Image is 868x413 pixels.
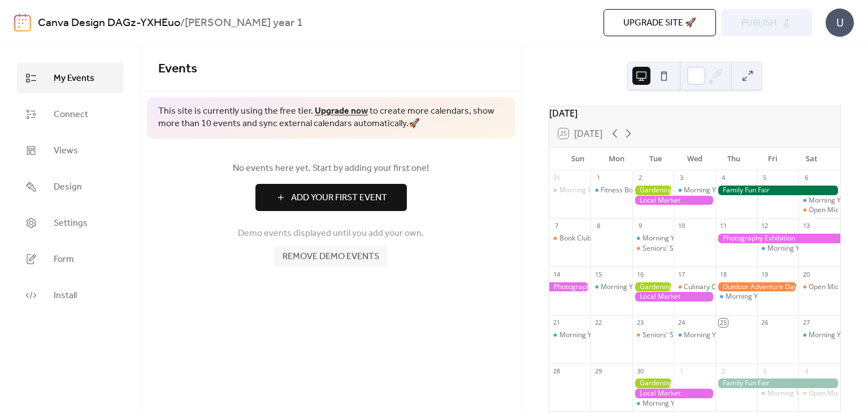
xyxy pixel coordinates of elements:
[17,99,124,130] a: Connect
[549,282,591,292] div: Photography Exhibition
[601,282,661,292] div: Morning Yoga Bliss
[54,108,88,122] span: Connect
[594,222,602,230] div: 8
[643,330,702,340] div: Seniors' Social Tea
[17,280,124,311] a: Install
[632,292,715,302] div: Local Market
[594,319,602,327] div: 22
[719,222,727,230] div: 11
[677,319,685,327] div: 24
[809,205,857,215] div: Open Mic Night
[674,186,715,195] div: Morning Yoga Bliss
[632,389,715,398] div: Local Market
[802,174,810,182] div: 6
[38,12,180,34] a: Canva Design DAGz-YXHEuo
[54,144,78,158] span: Views
[719,174,727,182] div: 4
[549,234,591,243] div: Book Club Gathering
[558,148,597,170] div: Sun
[684,330,744,340] div: Morning Yoga Bliss
[677,222,685,230] div: 10
[753,148,792,170] div: Fri
[604,9,716,36] button: Upgrade site 🚀
[643,234,703,243] div: Morning Yoga Bliss
[632,244,674,253] div: Seniors' Social Tea
[726,292,786,302] div: Morning Yoga Bliss
[559,330,620,340] div: Morning Yoga Bliss
[559,234,624,243] div: Book Club Gathering
[677,270,685,278] div: 17
[274,246,388,266] button: Remove demo events
[54,253,74,266] span: Form
[761,319,769,327] div: 26
[677,367,685,375] div: 1
[767,389,828,398] div: Morning Yoga Bliss
[54,289,77,303] span: Install
[549,186,591,195] div: Morning Yoga Bliss
[158,184,504,211] a: Add Your First Event
[715,282,798,292] div: Outdoor Adventure Day
[798,282,840,292] div: Open Mic Night
[719,367,727,375] div: 2
[17,135,124,166] a: Views
[632,196,715,205] div: Local Market
[14,14,31,32] img: logo
[597,148,636,170] div: Mon
[719,270,727,278] div: 18
[677,174,685,182] div: 3
[636,319,644,327] div: 23
[185,12,303,34] b: [PERSON_NAME] year 1
[798,330,840,340] div: Morning Yoga Bliss
[643,244,702,253] div: Seniors' Social Tea
[291,191,387,205] span: Add Your First Event
[158,105,504,131] span: This site is currently using the free tier. to create more calendars, show more than 10 events an...
[553,174,561,182] div: 31
[715,378,840,388] div: Family Fun Fair
[54,180,82,194] span: Design
[54,217,88,230] span: Settings
[636,148,675,170] div: Tue
[549,106,840,120] div: [DATE]
[761,270,769,278] div: 19
[674,330,715,340] div: Morning Yoga Bliss
[636,270,644,278] div: 16
[767,244,828,253] div: Morning Yoga Bliss
[180,12,185,34] b: /
[809,389,857,398] div: Open Mic Night
[802,319,810,327] div: 27
[17,208,124,238] a: Settings
[632,378,674,388] div: Gardening Workshop
[623,16,696,30] span: Upgrade site 🚀
[591,186,632,195] div: Fitness Bootcamp
[757,244,799,253] div: Morning Yoga Bliss
[632,330,674,340] div: Seniors' Social Tea
[632,282,674,292] div: Gardening Workshop
[315,102,368,120] a: Upgrade now
[798,205,840,215] div: Open Mic Night
[553,222,561,230] div: 7
[802,270,810,278] div: 20
[761,367,769,375] div: 3
[632,234,674,243] div: Morning Yoga Bliss
[553,319,561,327] div: 21
[643,399,703,408] div: Morning Yoga Bliss
[553,367,561,375] div: 28
[684,186,744,195] div: Morning Yoga Bliss
[17,63,124,93] a: My Events
[549,330,591,340] div: Morning Yoga Bliss
[591,282,632,292] div: Morning Yoga Bliss
[761,222,769,230] div: 12
[715,292,757,302] div: Morning Yoga Bliss
[594,174,602,182] div: 1
[826,8,854,37] div: U
[719,319,727,327] div: 25
[798,389,840,398] div: Open Mic Night
[798,196,840,205] div: Morning Yoga Bliss
[553,270,561,278] div: 14
[594,367,602,375] div: 29
[158,57,197,81] span: Events
[283,250,379,264] span: Remove demo events
[158,162,504,175] span: No events here yet. Start by adding your first one!
[632,399,674,408] div: Morning Yoga Bliss
[675,148,714,170] div: Wed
